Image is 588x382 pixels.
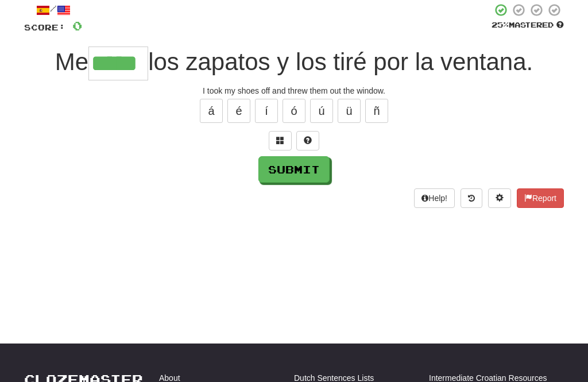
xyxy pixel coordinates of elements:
[255,99,278,123] button: í
[414,188,455,208] button: Help!
[338,99,361,123] button: ü
[365,99,388,123] button: ñ
[200,99,223,123] button: á
[492,20,509,29] span: 25 %
[24,3,82,17] div: /
[310,99,333,123] button: ú
[72,18,82,33] span: 0
[283,99,305,123] button: ó
[269,131,292,151] button: Switch sentence to multiple choice alt+p
[148,48,533,75] span: los zapatos y los tiré por la ventana.
[24,85,564,97] div: I took my shoes off and threw them out the window.
[296,131,319,151] button: Single letter hint - you only get 1 per sentence and score half the points! alt+h
[55,48,88,75] span: Me
[492,20,564,30] div: Mastered
[227,99,250,123] button: é
[24,22,65,32] span: Score:
[517,188,564,208] button: Report
[258,156,330,183] button: Submit
[461,188,482,208] button: Round history (alt+y)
